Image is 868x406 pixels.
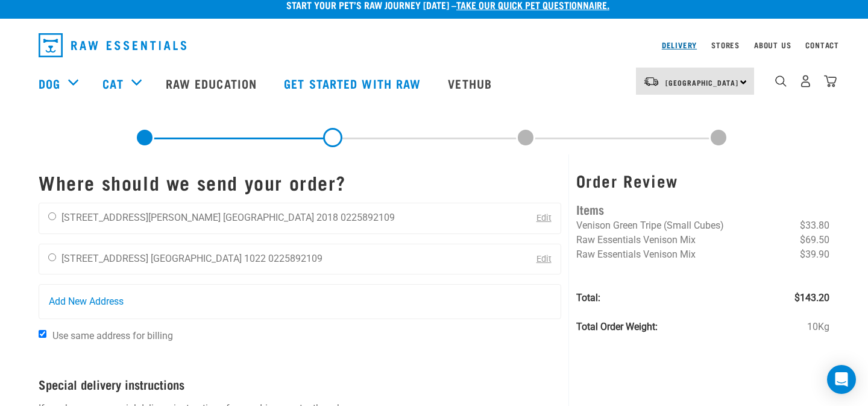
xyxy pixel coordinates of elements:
img: van-moving.png [643,76,659,87]
a: Vethub [436,59,507,107]
a: Raw Education [154,59,272,107]
a: take our quick pet questionnaire. [456,2,609,7]
span: $143.20 [794,291,829,305]
span: Add New Address [49,294,124,309]
div: Open Intercom Messenger [827,365,856,394]
span: $39.90 [800,247,829,262]
img: home-icon@2x.png [824,75,837,87]
a: Edit [536,254,552,264]
span: Venison Green Tripe (Small Cubes) [576,220,724,231]
img: user.png [799,75,812,87]
li: [STREET_ADDRESS][PERSON_NAME] [61,212,221,223]
li: [GEOGRAPHIC_DATA] 2018 [223,212,338,223]
h1: Where should we send your order? [39,171,561,193]
span: $69.50 [800,233,829,247]
a: Delivery [662,43,697,47]
input: Use same address for billing [39,330,46,338]
a: Edit [536,213,552,223]
a: Stores [711,43,740,47]
a: Dog [39,74,60,92]
span: 10Kg [807,320,829,334]
a: Cat [102,74,123,92]
h3: Order Review [576,171,829,190]
li: 0225892109 [268,253,322,264]
strong: Total: [576,292,600,303]
a: About Us [754,43,791,47]
strong: Total Order Weight: [576,321,658,332]
li: 0225892109 [341,212,395,223]
span: Raw Essentials Venison Mix [576,249,696,260]
span: Use same address for billing [52,330,173,341]
a: Add New Address [39,285,561,319]
img: home-icon-1@2x.png [775,75,787,87]
li: [STREET_ADDRESS] [61,253,148,264]
img: Raw Essentials Logo [39,33,186,57]
a: Get started with Raw [272,59,436,107]
li: [GEOGRAPHIC_DATA] 1022 [151,253,266,264]
nav: dropdown navigation [29,28,839,62]
span: $33.80 [800,218,829,233]
a: Contact [805,43,839,47]
span: [GEOGRAPHIC_DATA] [665,80,738,84]
h4: Items [576,200,829,218]
span: Raw Essentials Venison Mix [576,234,696,246]
h4: Special delivery instructions [39,377,561,391]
